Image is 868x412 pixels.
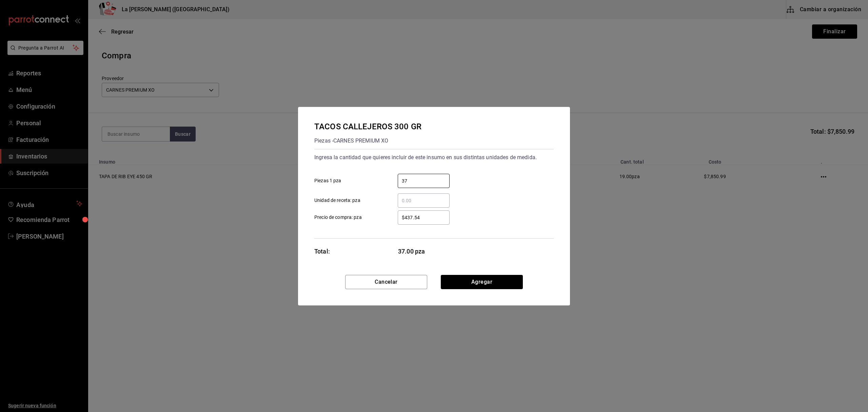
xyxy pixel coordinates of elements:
button: Agregar [441,275,523,289]
span: Piezas 1 pza [314,177,341,184]
div: TACOS CALLEJEROS 300 GR [314,120,421,133]
input: Precio de compra: pza [398,213,450,222]
div: Total: [314,247,330,256]
div: Piezas - CARNES PREMIUM XO [314,135,421,146]
input: Piezas 1 pza [398,177,450,185]
span: Unidad de receta: pza [314,197,360,204]
button: Cancelar [345,275,427,289]
input: Unidad de receta: pza [398,196,450,205]
div: Ingresa la cantidad que quieres incluir de este insumo en sus distintas unidades de medida. [314,152,554,163]
span: 37.00 pza [398,247,450,256]
span: Precio de compra: pza [314,214,362,221]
